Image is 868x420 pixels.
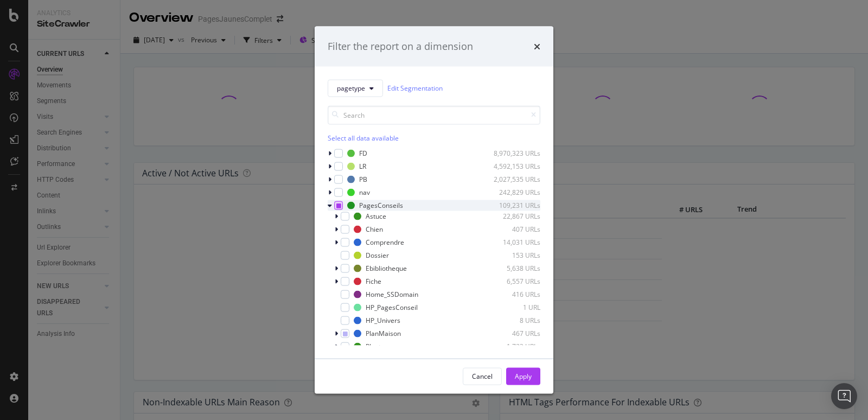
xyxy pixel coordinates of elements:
[366,342,385,351] div: Plante
[487,238,540,247] div: 14,031 URLs
[328,79,383,97] button: pagetype
[487,277,540,286] div: 6,557 URLs
[359,201,403,210] div: PagesConseils
[359,149,367,158] div: FD
[366,290,418,299] div: Home_SSDomain
[366,225,383,234] div: Chien
[366,303,418,312] div: HP_PagesConseil
[487,251,540,260] div: 153 URLs
[359,188,370,197] div: nav
[366,329,401,338] div: PlanMaison
[366,238,404,247] div: Comprendre
[328,133,540,142] div: Select all data available
[328,40,473,54] div: Filter the report on a dimension
[315,27,553,394] div: modal
[534,40,540,54] div: times
[366,264,407,273] div: Ebibliotheque
[487,264,540,273] div: 5,638 URLs
[337,84,365,93] span: pagetype
[487,225,540,234] div: 407 URLs
[487,329,540,338] div: 467 URLs
[359,162,366,171] div: LR
[487,212,540,221] div: 22,867 URLs
[472,372,493,381] div: Cancel
[831,383,857,409] div: Open Intercom Messenger
[487,316,540,325] div: 8 URLs
[463,367,502,385] button: Cancel
[487,149,540,158] div: 8,970,323 URLs
[487,162,540,171] div: 4,592,153 URLs
[515,372,532,381] div: Apply
[487,290,540,299] div: 416 URLs
[328,105,540,124] input: Search
[487,201,540,210] div: 109,231 URLs
[366,277,381,286] div: Fiche
[359,175,367,184] div: PB
[366,316,400,325] div: HP_Univers
[387,82,443,94] a: Edit Segmentation
[487,342,540,351] div: 1,723 URLs
[366,251,389,260] div: Dossier
[487,303,540,312] div: 1 URL
[366,212,386,221] div: Astuce
[487,188,540,197] div: 242,829 URLs
[487,175,540,184] div: 2,027,535 URLs
[506,367,540,385] button: Apply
